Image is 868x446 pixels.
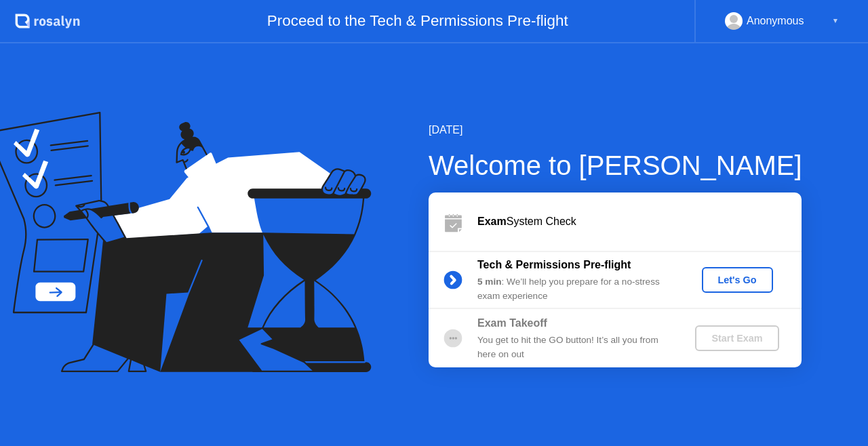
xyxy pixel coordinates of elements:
b: Exam [477,216,507,227]
div: Welcome to [PERSON_NAME] [429,145,802,186]
button: Let's Go [702,267,773,293]
b: 5 min [477,277,502,287]
div: [DATE] [429,122,802,138]
b: Tech & Permissions Pre-flight [477,259,631,270]
div: Start Exam [701,333,773,344]
button: Start Exam [695,325,778,351]
div: Let's Go [707,275,768,285]
div: Anonymous [747,12,804,30]
div: System Check [477,214,802,230]
div: You get to hit the GO button! It’s all you from here on out [477,333,673,361]
div: : We’ll help you prepare for a no-stress exam experience [477,275,673,303]
div: ▼ [832,12,839,30]
b: Exam Takeoff [477,317,547,329]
